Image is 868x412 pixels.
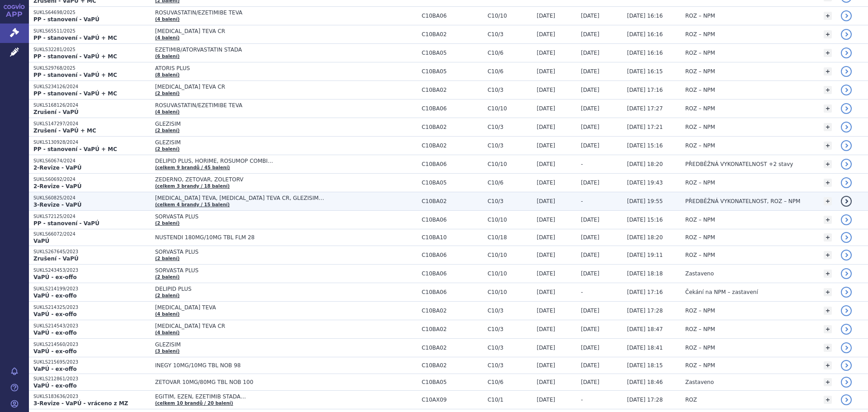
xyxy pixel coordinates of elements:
[422,161,483,167] span: C10BA06
[155,202,230,207] a: (celkem 4 brandy / 15 balení)
[841,268,852,279] a: detail
[33,176,151,183] p: SUKLS60692/2024
[487,252,532,258] span: C10/10
[155,293,179,298] a: (2 balení)
[33,383,77,389] strong: VaPÚ - ex-offo
[685,180,715,186] span: ROZ – NPM
[537,68,555,75] span: [DATE]
[581,105,599,112] span: [DATE]
[537,13,555,19] span: [DATE]
[422,68,483,75] span: C10BA05
[33,400,128,407] strong: 3-Revize - VaPÚ - vráceno z MZ
[155,102,381,109] span: ROSUVASTATIN/EZETIMIBE TEVA
[841,305,852,316] a: detail
[422,362,483,369] span: C10BA02
[422,87,483,93] span: C10BA02
[581,87,599,93] span: [DATE]
[581,308,599,314] span: [DATE]
[685,326,715,332] span: ROZ – NPM
[155,84,381,90] span: [MEDICAL_DATA] TEVA CR
[487,326,532,332] span: C10/3
[581,161,583,167] span: -
[581,198,583,204] span: -
[627,180,663,186] span: [DATE] 19:43
[627,124,663,130] span: [DATE] 17:21
[155,249,381,255] span: SORVASTA PLUS
[685,308,715,314] span: ROZ – NPM
[685,379,714,385] span: Zastaveno
[824,197,832,205] a: +
[581,50,599,56] span: [DATE]
[422,31,483,38] span: C10BA02
[155,323,381,329] span: [MEDICAL_DATA] TEVA CR
[422,124,483,130] span: C10BA02
[627,270,663,277] span: [DATE] 18:18
[487,31,532,38] span: C10/3
[841,10,852,21] a: detail
[155,147,179,152] a: (2 balení)
[685,105,715,112] span: ROZ – NPM
[627,345,663,351] span: [DATE] 18:41
[627,68,663,75] span: [DATE] 16:15
[422,234,483,241] span: C10BA10
[627,31,663,38] span: [DATE] 16:16
[824,307,832,315] a: +
[841,342,852,353] a: detail
[487,87,532,93] span: C10/3
[824,67,832,76] a: +
[33,267,151,274] p: SUKLS243453/2023
[627,252,663,258] span: [DATE] 19:11
[581,68,599,75] span: [DATE]
[824,270,832,278] a: +
[581,142,599,149] span: [DATE]
[627,289,663,295] span: [DATE] 17:16
[155,341,381,348] span: GLEZISIM
[33,47,151,53] p: SUKLS32281/2025
[537,289,555,295] span: [DATE]
[627,308,663,314] span: [DATE] 17:28
[33,311,77,317] strong: VaPÚ - ex-offo
[581,362,599,369] span: [DATE]
[155,35,179,40] a: (4 balení)
[155,362,381,369] span: INEGY 10MG/10MG TBL NOB 98
[581,289,583,295] span: -
[422,105,483,112] span: C10BA06
[155,195,381,201] span: [MEDICAL_DATA] TEVA, [MEDICAL_DATA] TEVA CR, GLEZISIM…
[33,341,151,348] p: SUKLS214560/2023
[487,217,532,223] span: C10/10
[627,379,663,385] span: [DATE] 18:46
[33,84,151,90] p: SUKLS234126/2024
[33,102,151,109] p: SUKLS168126/2024
[155,72,179,77] a: (8 balení)
[33,53,117,60] strong: PP - stanovení - VaPÚ + MC
[581,397,583,403] span: -
[487,13,532,19] span: C10/10
[627,397,663,403] span: [DATE] 17:28
[33,256,79,262] strong: Zrušení - VaPÚ
[33,109,79,115] strong: Zrušení - VaPÚ
[685,142,715,149] span: ROZ – NPM
[685,252,715,258] span: ROZ – NPM
[33,293,77,299] strong: VaPÚ - ex-offo
[33,139,151,146] p: SUKLS130928/2024
[537,124,555,130] span: [DATE]
[537,326,555,332] span: [DATE]
[537,379,555,385] span: [DATE]
[422,345,483,351] span: C10BA02
[487,289,532,295] span: C10/10
[824,288,832,296] a: +
[487,345,532,351] span: C10/3
[685,270,714,277] span: Zastaveno
[685,362,715,369] span: ROZ – NPM
[155,330,179,335] a: (4 balení)
[841,140,852,151] a: detail
[422,326,483,332] span: C10BA02
[841,324,852,335] a: detail
[33,195,151,201] p: SUKLS60825/2024
[627,87,663,93] span: [DATE] 17:16
[155,109,179,114] a: (4 balení)
[33,35,117,41] strong: PP - stanovení - VaPÚ + MC
[581,13,599,19] span: [DATE]
[685,31,715,38] span: ROZ – NPM
[33,28,151,34] p: SUKLS65511/2025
